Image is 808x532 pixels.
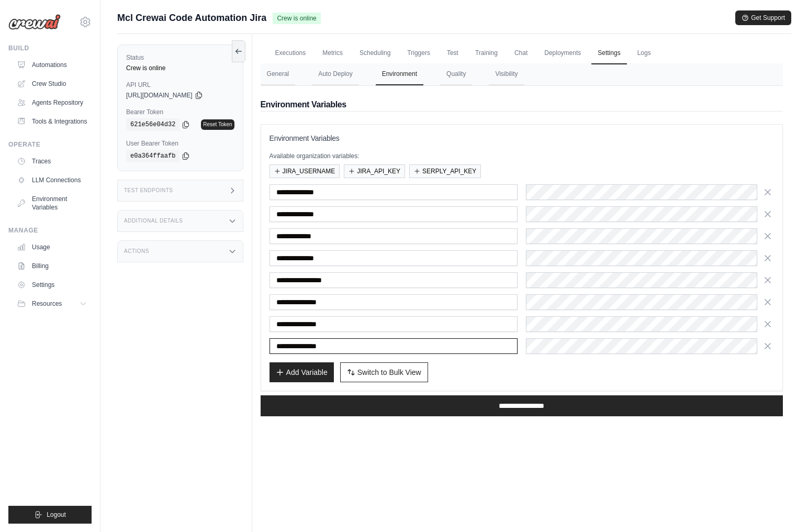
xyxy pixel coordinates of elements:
div: Operate [8,140,92,149]
button: Resources [13,295,92,312]
h3: Additional Details [124,218,183,224]
a: Settings [13,276,92,293]
span: Crew is online [273,13,320,24]
a: Billing [13,258,92,274]
a: Chat [508,42,534,64]
h3: Environment Variables [270,133,774,143]
nav: Tabs [261,63,783,85]
span: Resources [32,300,62,308]
a: Automations [13,57,92,73]
button: Quality [440,63,472,85]
a: Metrics [316,42,349,64]
button: Visibility [489,63,524,85]
iframe: Chat Widget [756,482,808,532]
div: Crew is online [126,64,234,72]
label: API URL [126,81,234,89]
a: Scheduling [353,42,397,64]
a: Agents Repository [13,94,92,111]
div: Build [8,44,92,52]
a: Test [441,42,465,64]
button: Get Support [735,10,791,25]
a: Usage [13,239,92,256]
a: Executions [269,42,312,64]
img: Logo [8,14,61,30]
button: Environment [376,63,423,85]
div: Manage [8,226,92,235]
button: JIRA_USERNAME [270,164,340,178]
button: Switch to Bulk View [340,362,428,382]
a: Environment Variables [13,191,92,216]
a: Tools & Integrations [13,113,92,130]
span: Logout [47,511,66,519]
a: Logs [631,42,657,64]
code: 621e56e04d32 [126,118,179,131]
span: Switch to Bulk View [357,367,421,378]
label: Status [126,53,234,62]
button: JIRA_API_KEY [344,164,405,178]
a: Crew Studio [13,75,92,92]
span: [URL][DOMAIN_NAME] [126,91,193,99]
a: LLM Connections [13,172,92,189]
span: Mcl Crewai Code Automation Jira [117,10,266,25]
a: Reset Token [201,119,234,130]
a: Training [469,42,504,64]
p: Available organization variables: [270,152,774,160]
a: Traces [13,153,92,170]
h3: Actions [124,248,149,254]
button: SERPLY_API_KEY [409,164,481,178]
label: Bearer Token [126,108,234,116]
code: e0a364ffaafb [126,150,179,162]
a: Triggers [401,42,436,64]
button: Add Variable [270,362,334,382]
h2: Environment Variables [261,98,783,111]
button: General [261,63,296,85]
a: Deployments [538,42,587,64]
h3: Test Endpoints [124,187,173,194]
button: Auto Deploy [312,63,358,85]
a: Settings [591,42,626,64]
label: User Bearer Token [126,139,234,148]
button: Logout [8,506,92,524]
